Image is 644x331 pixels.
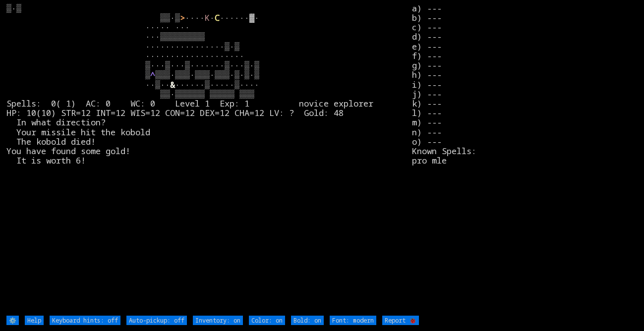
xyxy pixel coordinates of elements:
[249,316,285,325] input: Color: on
[205,12,210,23] font: K
[330,316,376,325] input: Font: modern
[6,3,412,315] larn: ▒·▒ ▒▒·▒ ···· · ······▓· ····· ··· ···▒▒▒▒▒▒▒▒▒ ················▒·▒ ···················· ▒···▒···...
[412,3,638,315] stats: a) --- b) --- c) --- d) --- e) --- f) --- g) --- h) --- i) --- j) --- k) --- l) --- m) --- n) ---...
[215,12,220,23] font: C
[25,316,44,325] input: Help
[193,316,243,325] input: Inventory: on
[126,316,187,325] input: Auto-pickup: off
[150,69,155,80] font: ^
[6,316,19,325] input: ⚙️
[50,316,120,325] input: Keyboard hints: off
[291,316,324,325] input: Bold: on
[382,316,419,325] input: Report 🐞
[170,79,175,90] font: &
[180,12,185,23] font: >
